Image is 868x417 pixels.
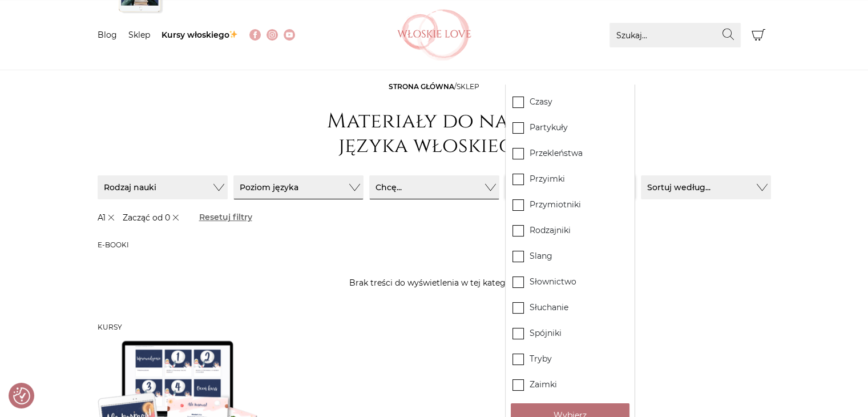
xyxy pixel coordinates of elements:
button: Rodzaj nauki [98,175,228,199]
a: Kursy włoskiego [162,30,239,40]
a: Strona główna [389,82,454,91]
img: Revisit consent button [13,387,30,404]
button: Chcę... [369,175,499,199]
a: Sklep [128,30,150,40]
img: ✨ [229,30,237,38]
label: Przyimki [506,166,635,192]
label: Partykuły [506,115,635,141]
label: Slang [506,243,635,269]
img: Włoskielove [397,9,471,61]
h1: Materiały do nauki języka włoskiego [320,109,548,158]
h3: E-booki [98,241,771,249]
h3: Kursy [98,323,771,331]
input: Szukaj... [609,23,741,47]
span: sklep [457,82,479,91]
label: Zaimki [506,372,635,398]
a: Blog [98,30,117,40]
span: Zacząć od 0 [123,212,181,224]
button: Preferencje co do zgód [13,387,30,404]
button: Poziom języka [233,175,364,199]
label: Przekleństwa [506,141,635,166]
label: Tryby [506,346,635,372]
label: Rodzajniki [506,218,635,243]
label: Spójniki [506,320,635,346]
span: A1 [98,212,117,224]
p: Brak treści do wyświetlenia w tej kategorii [98,277,771,289]
label: Przymiotniki [506,192,635,218]
span: / [389,82,479,91]
button: Sortuj według... [641,175,771,199]
button: Koszyk [746,23,771,47]
label: Słownictwo [506,269,635,295]
label: Czasy [506,89,635,115]
a: Resetuj filtry [199,211,253,224]
label: Słuchanie [506,295,635,320]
